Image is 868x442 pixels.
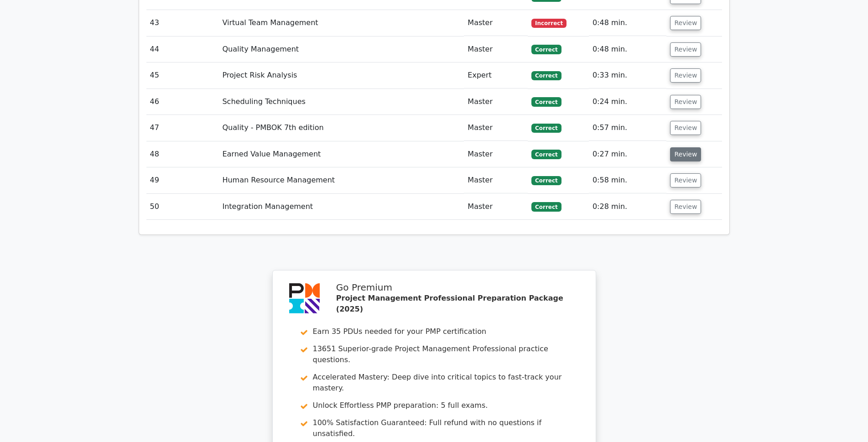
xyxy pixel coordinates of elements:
[589,62,667,88] td: 0:33 min.
[531,45,561,54] span: Correct
[589,167,667,193] td: 0:58 min.
[218,89,464,115] td: Scheduling Techniques
[531,124,561,133] span: Correct
[146,115,219,141] td: 47
[218,167,464,193] td: Human Resource Management
[531,71,561,80] span: Correct
[146,10,219,36] td: 43
[464,36,528,62] td: Master
[464,115,528,141] td: Master
[670,147,701,161] button: Review
[589,141,667,167] td: 0:27 min.
[464,194,528,220] td: Master
[464,167,528,193] td: Master
[146,36,219,62] td: 44
[589,194,667,220] td: 0:28 min.
[670,173,701,187] button: Review
[464,62,528,88] td: Expert
[531,150,561,159] span: Correct
[531,202,561,211] span: Correct
[589,36,667,62] td: 0:48 min.
[589,115,667,141] td: 0:57 min.
[670,200,701,214] button: Review
[218,62,464,88] td: Project Risk Analysis
[218,194,464,220] td: Integration Management
[670,95,701,109] button: Review
[464,10,528,36] td: Master
[146,89,219,115] td: 46
[464,141,528,167] td: Master
[589,10,667,36] td: 0:48 min.
[531,19,567,28] span: Incorrect
[146,194,219,220] td: 50
[670,68,701,83] button: Review
[670,42,701,57] button: Review
[464,89,528,115] td: Master
[218,115,464,141] td: Quality - PMBOK 7th edition
[670,16,701,30] button: Review
[670,121,701,135] button: Review
[531,176,561,185] span: Correct
[218,10,464,36] td: Virtual Team Management
[146,62,219,88] td: 45
[531,97,561,106] span: Correct
[218,141,464,167] td: Earned Value Management
[589,89,667,115] td: 0:24 min.
[218,36,464,62] td: Quality Management
[146,141,219,167] td: 48
[146,167,219,193] td: 49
